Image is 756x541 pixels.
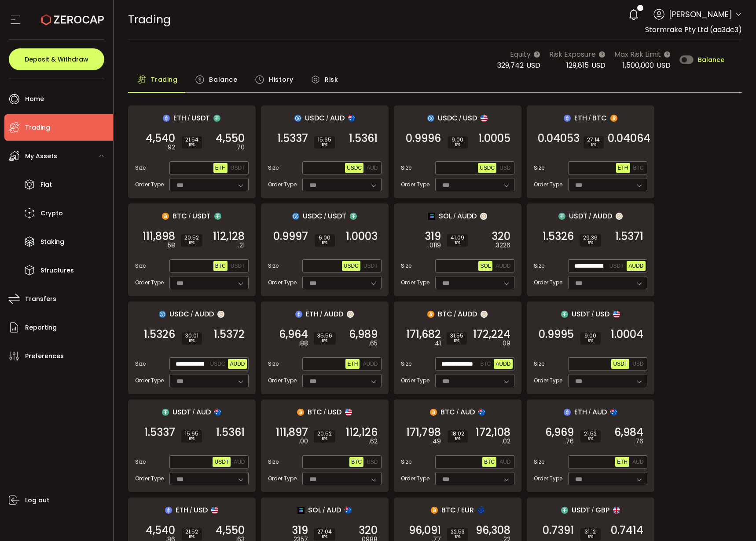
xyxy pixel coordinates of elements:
span: Crypto [40,207,63,220]
button: USDT [213,457,231,467]
img: aud_portfolio.svg [348,115,355,122]
span: Order Type [401,377,429,385]
img: usdt_portfolio.svg [561,507,568,514]
i: BPS [587,142,600,148]
span: 0.9996 [406,134,441,143]
i: BPS [583,240,598,246]
button: ETH [345,359,360,369]
span: Preferences [25,350,64,363]
button: USDT [229,261,247,271]
span: [PERSON_NAME] [669,8,732,20]
span: 6,969 [545,428,574,437]
span: AUDD [495,361,510,367]
em: .41 [433,339,441,348]
span: BTC [484,459,495,465]
span: AUDD [363,361,378,367]
img: aud_portfolio.svg [478,409,485,416]
span: Reporting [25,321,57,334]
em: / [188,212,191,220]
span: USDT [192,211,211,221]
span: BTC [438,309,452,320]
img: btc_portfolio.svg [430,409,437,416]
span: Fiat [40,178,52,191]
span: Trading [151,71,178,88]
span: 4,540 [146,134,175,143]
span: 6.00 [318,235,331,240]
span: 171,798 [406,428,441,437]
span: Home [25,93,44,105]
span: Order Type [401,181,429,189]
i: BPS [185,142,198,148]
span: 20.52 [317,431,332,436]
span: 9.00 [584,333,597,338]
span: 35.56 [317,333,332,338]
span: USD [367,459,378,465]
span: SOL [308,505,321,516]
em: .3226 [495,241,510,250]
span: USD [632,361,643,367]
span: Order Type [401,475,429,483]
img: eth_portfolio.svg [165,507,172,514]
span: 21.54 [185,137,198,142]
em: .65 [369,339,378,348]
iframe: Chat Widget [651,446,756,541]
span: Order Type [534,377,562,385]
span: Stormrake Pty Ltd (aa3dc3) [645,25,742,35]
span: 1.0003 [346,232,378,241]
img: usd_portfolio.svg [613,311,620,318]
span: Log out [25,494,49,507]
span: Order Type [268,475,297,483]
button: USDT [229,163,247,173]
span: Size [135,164,146,172]
span: Size [135,360,146,368]
span: 1.5361 [349,134,378,143]
span: Balance [209,71,237,88]
span: BTC [215,263,226,269]
span: BTC [172,211,187,221]
img: aud_portfolio.svg [214,409,221,416]
i: BPS [451,436,464,442]
i: BPS [317,338,332,344]
span: ETH [176,505,188,516]
span: AUDD [495,263,510,269]
span: USDC [480,165,495,171]
img: usdt_portfolio.svg [213,115,220,122]
img: usd_portfolio.svg [211,507,218,514]
span: Staking [40,236,64,248]
button: BTC [349,457,363,467]
span: USD [463,113,477,123]
em: / [456,408,459,416]
button: BTC [213,261,228,271]
i: BPS [185,436,198,442]
span: ETH [574,113,587,123]
span: ETH [618,165,628,171]
img: btc_portfolio.svg [162,213,169,220]
span: 0.04053 [538,134,580,143]
span: 1.5337 [144,428,175,437]
img: zuPXiwguUFiBOIQyqLOiXsnnNitlx7q4LCwEbLHADjIpTka+Lip0HH8D0VTrd02z+wEAAAAASUVORK5CYII= [480,213,487,220]
span: BTC [351,459,362,465]
button: USDC [478,163,496,173]
span: USDT [609,263,624,269]
img: usdc_portfolio.svg [159,311,166,318]
span: ETH [347,361,358,367]
img: sol_portfolio.png [297,507,305,514]
span: SOL [439,211,452,221]
span: AUDD [628,263,643,269]
span: 6,964 [279,330,308,339]
span: 329,742 [497,60,524,70]
span: 18.02 [451,431,464,436]
button: USDC [345,163,363,173]
img: usdc_portfolio.svg [294,115,301,122]
span: BTC [308,407,322,418]
span: USDC [169,309,189,320]
span: Order Type [135,181,164,189]
span: BTC [592,113,607,123]
button: USDT [611,359,629,369]
button: USD [365,457,379,467]
span: 41.09 [451,235,464,240]
span: 21.52 [584,431,597,436]
button: ETH [615,457,629,467]
span: 0.9995 [539,330,574,339]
